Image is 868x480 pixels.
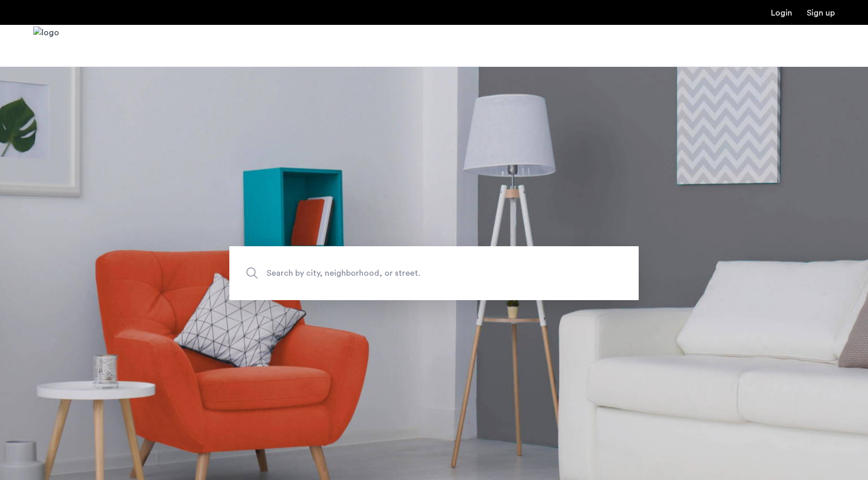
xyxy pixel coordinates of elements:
img: logo [33,26,59,65]
a: Cazamio Logo [33,26,59,65]
a: Login [771,9,792,17]
a: Registration [807,9,835,17]
input: Apartment Search [229,246,639,300]
span: Search by city, neighborhood, or street. [267,266,553,280]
